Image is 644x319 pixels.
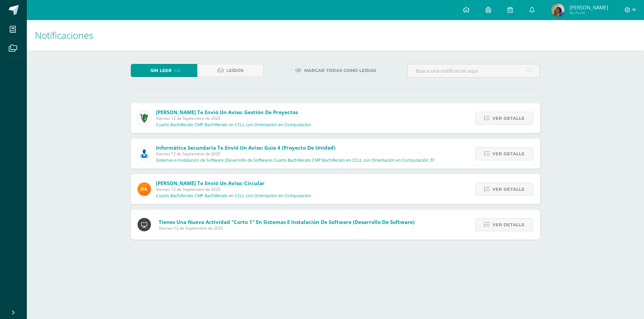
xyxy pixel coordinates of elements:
[156,158,435,163] p: Sistemas e Instalación de Software (Desarrollo de Software) Cuarto Bachillerato CMP Bachillerato ...
[156,180,265,186] span: [PERSON_NAME] te envió un aviso: Circular
[570,4,608,11] span: [PERSON_NAME]
[138,111,151,125] img: 9f174a157161b4ddbe12118a61fed988.png
[156,144,335,151] span: Informática Secundaria te envió un aviso: Guía 4 (Proyecto de Unidad)
[156,109,298,115] span: [PERSON_NAME] te envió un aviso: Gestión de Proyectos
[174,64,181,77] span: (4)
[226,64,244,77] span: Leídos
[492,183,525,195] span: Ver detalle
[159,225,415,231] span: Viernes 12 de Septiembre de 2025
[551,3,565,17] img: f1a3052204b4492c728547db7dcada37.png
[156,186,311,192] span: Viernes 12 de Septiembre de 2025
[287,64,384,77] a: Marcar todas como leídas
[156,115,311,121] span: Viernes 12 de Septiembre de 2025
[304,64,376,77] span: Marcar todas como leídas
[151,64,172,77] span: Sin leer
[156,151,435,157] span: Viernes 12 de Septiembre de 2025
[156,122,311,128] p: Cuarto Bachillerato CMP Bachillerato en CCLL con Orientación en Computación
[197,64,264,77] a: Leídos
[159,219,415,225] span: Tienes una nueva actividad "Corto 1" En Sistemas e Instalación de Software (Desarrollo de Software)
[492,148,525,160] span: Ver detalle
[570,10,608,16] span: Mi Perfil
[408,64,540,77] input: Busca una notificación aquí
[131,64,197,77] a: Sin leer(4)
[138,147,151,160] img: 6ed6846fa57649245178fca9fc9a58dd.png
[492,219,525,231] span: Ver detalle
[138,182,151,196] img: f9d34ca01e392badc01b6cd8c48cabbd.png
[492,112,525,125] span: Ver detalle
[35,29,93,42] span: Notificaciones
[156,193,311,198] p: Cuarto Bachillerato CMP Bachillerato en CCLL con Orientación en Computación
